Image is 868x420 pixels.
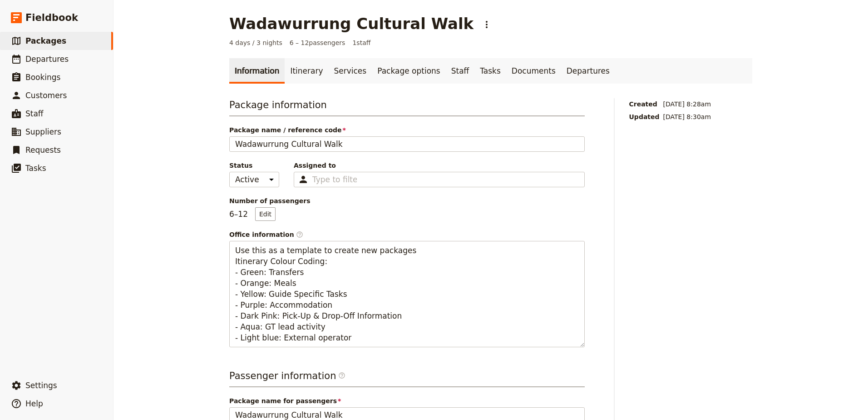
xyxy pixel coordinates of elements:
h3: Passenger information [229,369,585,387]
span: Settings [25,381,57,390]
h3: Package information [229,98,585,116]
span: ​ [296,231,303,238]
p: 6 – 12 [229,207,276,221]
a: Package options [372,58,445,84]
span: Departures [25,55,69,64]
textarea: Office information​ [229,241,585,347]
span: Packages [25,36,66,45]
span: Assigned to [294,161,585,170]
span: Requests [25,145,61,155]
span: Package name / reference code [229,125,585,135]
span: Customers [25,91,67,100]
span: ​ [338,372,345,383]
span: Office information [229,230,585,239]
span: Bookings [25,73,60,82]
span: [DATE] 8:30am [663,112,711,121]
a: Departures [561,58,615,84]
span: [DATE] 8:28am [663,100,711,109]
span: Help [25,399,43,408]
a: Information [229,58,285,84]
a: Services [329,58,372,84]
span: Staff [25,109,44,118]
span: ​ [338,372,345,379]
span: Suppliers [25,127,61,136]
a: Documents [506,58,561,84]
span: 4 days / 3 nights [229,38,282,47]
input: Assigned to [312,174,357,185]
span: 6 – 12 passengers [290,38,345,47]
a: Staff [446,58,475,84]
span: Created [629,100,660,109]
span: Package name for passengers [229,396,585,405]
a: Tasks [474,58,506,84]
span: 1 staff [352,38,370,47]
span: Tasks [25,164,46,173]
h1: Wadawurrung Cultural Walk [229,15,473,33]
span: Fieldbook [25,11,78,25]
select: Status [229,172,279,187]
span: Number of passengers [229,196,585,205]
span: Status [229,161,279,170]
button: Actions [479,17,494,32]
input: Package name / reference code [229,136,585,152]
button: Number of passengers6–12 [255,207,276,221]
span: Updated [629,112,660,121]
a: Itinerary [285,58,328,84]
